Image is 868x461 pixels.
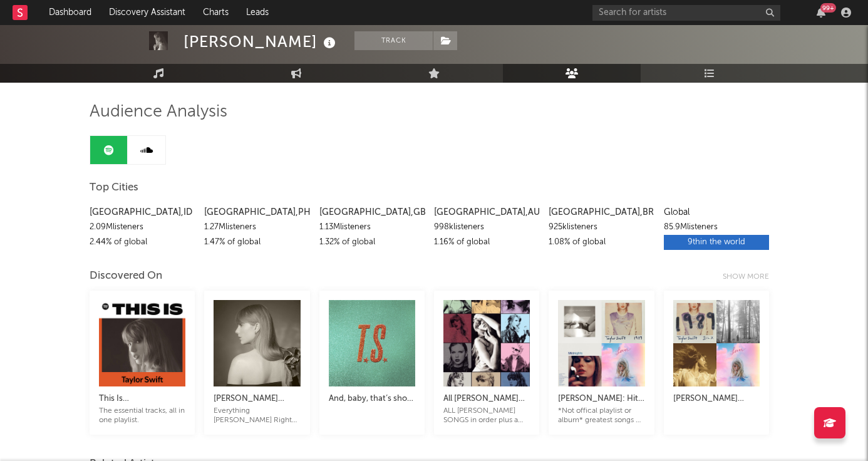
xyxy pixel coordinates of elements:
[90,235,195,250] div: 2.44 % of global
[549,205,654,220] div: [GEOGRAPHIC_DATA] , BR
[673,391,760,407] div: [PERSON_NAME] playlist ( a really good playlist )
[443,407,530,425] div: ALL [PERSON_NAME] SONGS in order plus a few extras. All taylors versions included. 🤍
[329,379,415,416] a: And, baby, that’s show business for you ❤️‍🔥
[99,407,185,425] div: The essential tracks, all in one playlist.
[90,180,138,195] span: Top Cities
[558,391,644,407] div: [PERSON_NAME]: Hits and Best of
[558,407,644,425] div: *Not offical playlist or album* greatest songs of [PERSON_NAME] version & original songs
[549,235,654,250] div: 1.08 % of global
[90,220,195,235] div: 2.09M listeners
[434,205,539,220] div: [GEOGRAPHIC_DATA] , AU
[434,235,539,250] div: 1.16 % of global
[820,3,836,13] div: 99 +
[99,391,185,407] div: This Is [PERSON_NAME]
[214,407,300,425] div: Everything [PERSON_NAME] Right Here
[817,8,825,18] button: 99+
[664,205,769,220] div: Global
[90,205,195,220] div: [GEOGRAPHIC_DATA] , ID
[434,220,539,235] div: 998k listeners
[204,205,309,220] div: [GEOGRAPHIC_DATA] , PH
[319,205,425,220] div: [GEOGRAPHIC_DATA] , GB
[443,391,530,407] div: All [PERSON_NAME] Songs
[558,379,644,425] a: [PERSON_NAME]: Hits and Best of*Not offical playlist or album* greatest songs of [PERSON_NAME] ve...
[664,220,769,235] div: 85.9M listeners
[214,391,300,407] div: [PERSON_NAME] Complete Collection
[204,235,309,250] div: 1.47 % of global
[90,105,227,120] span: Audience Analysis
[214,379,300,425] a: [PERSON_NAME] Complete CollectionEverything [PERSON_NAME] Right Here
[354,31,433,50] button: Track
[90,269,162,284] div: Discovered On
[329,391,415,407] div: And, baby, that’s show business for you ❤️‍🔥
[549,220,654,235] div: 925k listeners
[443,379,530,425] a: All [PERSON_NAME] SongsALL [PERSON_NAME] SONGS in order plus a few extras. All taylors versions i...
[99,379,185,425] a: This Is [PERSON_NAME]The essential tracks, all in one playlist.
[183,31,339,52] div: [PERSON_NAME]
[319,235,425,250] div: 1.32 % of global
[673,379,760,416] a: [PERSON_NAME] playlist ( a really good playlist )
[723,269,778,284] div: Show more
[592,5,780,21] input: Search for artists
[204,220,309,235] div: 1.27M listeners
[664,235,769,250] div: 9th in the world
[319,220,425,235] div: 1.13M listeners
